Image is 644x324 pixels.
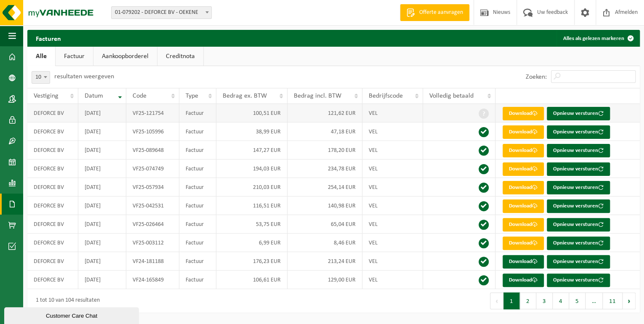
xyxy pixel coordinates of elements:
[547,162,610,176] button: Opnieuw versturen
[490,292,503,309] button: Previous
[27,234,78,252] td: DEFORCE BV
[553,292,569,309] button: 4
[429,93,474,99] span: Volledig betaald
[32,71,50,84] span: 10
[547,181,610,194] button: Opnieuw versturen
[287,178,362,197] td: 254,14 EUR
[27,122,78,141] td: DEFORCE BV
[294,93,341,99] span: Bedrag incl. BTW
[623,292,636,309] button: Next
[503,274,544,287] a: Download
[179,271,216,289] td: Factuur
[179,122,216,141] td: Factuur
[603,292,623,309] button: 11
[503,199,544,213] a: Download
[547,218,610,231] button: Opnieuw versturen
[400,4,469,21] a: Offerte aanvragen
[111,6,212,19] span: 01-079202 - DEFORCE BV - OEKENE
[362,104,423,122] td: VEL
[216,234,287,252] td: 6,99 EUR
[216,252,287,271] td: 176,23 EUR
[287,252,362,271] td: 213,24 EUR
[78,104,126,122] td: [DATE]
[216,122,287,141] td: 38,99 EUR
[503,162,544,176] a: Download
[85,93,103,99] span: Datum
[78,271,126,289] td: [DATE]
[503,292,520,309] button: 1
[223,93,267,99] span: Bedrag ex. BTW
[362,215,423,234] td: VEL
[216,215,287,234] td: 53,75 EUR
[27,271,78,289] td: DEFORCE BV
[179,234,216,252] td: Factuur
[27,47,55,66] a: Alle
[503,218,544,231] a: Download
[547,144,610,157] button: Opnieuw versturen
[547,199,610,213] button: Opnieuw versturen
[78,159,126,178] td: [DATE]
[179,197,216,215] td: Factuur
[56,47,93,66] a: Factuur
[520,292,536,309] button: 2
[78,122,126,141] td: [DATE]
[362,178,423,197] td: VEL
[547,236,610,250] button: Opnieuw versturen
[179,159,216,178] td: Factuur
[27,30,69,46] h2: Facturen
[547,107,610,120] button: Opnieuw versturen
[362,159,423,178] td: VEL
[126,159,179,178] td: VF25-074749
[34,93,59,99] span: Vestiging
[78,234,126,252] td: [DATE]
[126,178,179,197] td: VF25-057934
[78,252,126,271] td: [DATE]
[78,141,126,159] td: [DATE]
[362,271,423,289] td: VEL
[287,104,362,122] td: 121,62 EUR
[126,141,179,159] td: VF25-089648
[133,93,146,99] span: Code
[126,122,179,141] td: VF25-105996
[503,181,544,194] a: Download
[287,234,362,252] td: 8,46 EUR
[569,292,585,309] button: 5
[126,197,179,215] td: VF25-042531
[27,178,78,197] td: DEFORCE BV
[417,8,465,17] span: Offerte aanvragen
[287,271,362,289] td: 129,00 EUR
[179,252,216,271] td: Factuur
[547,255,610,268] button: Opnieuw versturen
[369,93,403,99] span: Bedrijfscode
[126,271,179,289] td: VF24-165849
[216,104,287,122] td: 100,51 EUR
[179,215,216,234] td: Factuur
[362,141,423,159] td: VEL
[536,292,553,309] button: 3
[27,215,78,234] td: DEFORCE BV
[362,197,423,215] td: VEL
[126,252,179,271] td: VF24-181188
[126,104,179,122] td: VF25-121754
[216,271,287,289] td: 106,61 EUR
[27,141,78,159] td: DEFORCE BV
[32,72,50,83] span: 10
[362,234,423,252] td: VEL
[503,107,544,120] a: Download
[27,159,78,178] td: DEFORCE BV
[216,178,287,197] td: 210,03 EUR
[186,93,198,99] span: Type
[93,47,157,66] a: Aankoopborderel
[287,141,362,159] td: 178,20 EUR
[27,104,78,122] td: DEFORCE BV
[503,125,544,139] a: Download
[4,305,141,324] iframe: chat widget
[216,197,287,215] td: 116,51 EUR
[27,252,78,271] td: DEFORCE BV
[287,122,362,141] td: 47,18 EUR
[179,141,216,159] td: Factuur
[157,47,203,66] a: Creditnota
[287,197,362,215] td: 140,98 EUR
[362,122,423,141] td: VEL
